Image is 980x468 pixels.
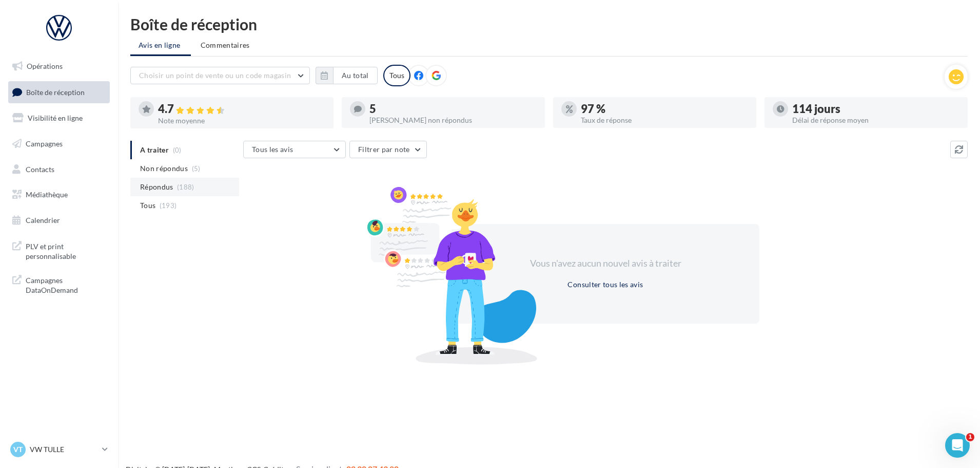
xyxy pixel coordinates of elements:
[6,269,112,299] a: Campagnes DataOnDemand
[130,16,968,32] div: Boîte de réception
[316,67,378,84] button: Au total
[26,190,68,199] span: Médiathèque
[383,65,410,86] div: Tous
[130,67,310,84] button: Choisir un point de vente ou un code magasin
[26,216,60,224] span: Calendrier
[333,67,378,84] button: Au total
[26,273,106,295] span: Campagnes DataOnDemand
[6,107,112,129] a: Visibilité en ligne
[945,433,970,458] iframe: Intercom live chat
[6,81,112,103] a: Boîte de réception
[792,117,959,124] div: Délai de réponse moyen
[28,114,83,122] span: Visibilité en ligne
[160,201,177,210] span: (193)
[581,103,748,115] div: 97 %
[26,239,106,261] span: PLV et print personnalisable
[30,444,98,455] p: VW TULLE
[581,117,748,124] div: Taux de réponse
[349,141,427,158] button: Filtrer par note
[26,139,63,148] span: Campagnes
[26,87,85,96] span: Boîte de réception
[517,257,694,270] div: Vous n'avez aucun nouvel avis à traiter
[6,184,112,205] a: Médiathèque
[13,444,23,455] span: VT
[369,117,537,124] div: [PERSON_NAME] non répondus
[369,103,537,115] div: 5
[27,62,63,70] span: Opérations
[6,55,112,77] a: Opérations
[140,163,188,174] span: Non répondus
[201,41,250,49] span: Commentaires
[177,183,194,191] span: (188)
[140,200,155,211] span: Tous
[243,141,346,158] button: Tous les avis
[26,164,54,173] span: Contacts
[158,117,325,124] div: Note moyenne
[252,145,293,154] span: Tous les avis
[8,440,110,459] a: VT VW TULLE
[792,103,959,115] div: 114 jours
[6,159,112,180] a: Contacts
[6,235,112,266] a: PLV et print personnalisable
[139,71,291,80] span: Choisir un point de vente ou un code magasin
[563,278,647,291] button: Consulter tous les avis
[6,210,112,231] a: Calendrier
[192,164,201,173] span: (5)
[966,433,974,441] span: 1
[140,182,173,192] span: Répondus
[158,103,325,115] div: 4.7
[6,133,112,155] a: Campagnes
